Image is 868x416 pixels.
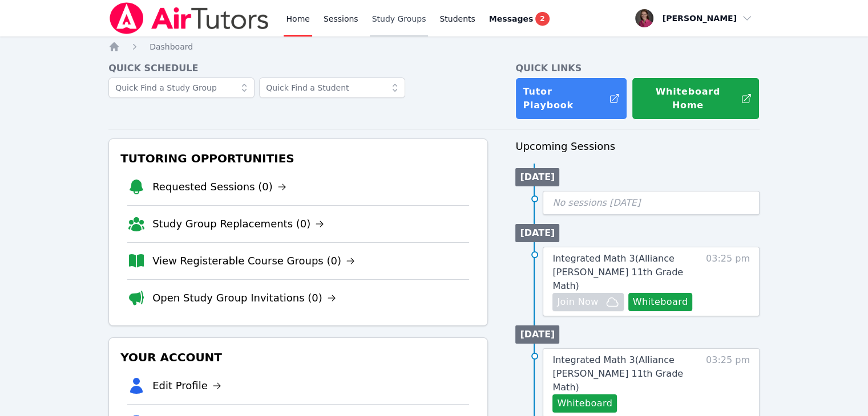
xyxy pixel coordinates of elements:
[108,78,255,98] input: Quick Find a Study Group
[150,42,193,51] span: Dashboard
[552,353,700,394] a: Integrated Math 3(Alliance [PERSON_NAME] 11th Grade Math)
[118,347,478,368] h3: Your Account
[515,325,559,344] li: [DATE]
[152,378,221,394] a: Edit Profile
[152,253,355,269] a: View Registerable Course Groups (0)
[628,293,693,311] button: Whiteboard
[489,13,533,25] span: Messages
[552,197,640,208] span: No sessions [DATE]
[535,12,549,26] span: 2
[515,78,627,120] a: Tutor Playbook
[552,293,623,311] button: Join Now
[706,353,750,413] span: 03:25 pm
[108,62,488,75] h4: Quick Schedule
[150,41,193,52] a: Dashboard
[515,168,559,186] li: [DATE]
[557,295,598,309] span: Join Now
[152,216,324,232] a: Study Group Replacements (0)
[552,252,700,293] a: Integrated Math 3(Alliance [PERSON_NAME] 11th Grade Math)
[259,78,405,98] input: Quick Find a Student
[515,62,760,75] h4: Quick Links
[152,179,286,195] a: Requested Sessions (0)
[515,224,559,242] li: [DATE]
[632,78,760,120] button: Whiteboard Home
[552,354,683,393] span: Integrated Math 3 ( Alliance [PERSON_NAME] 11th Grade Math )
[108,41,760,52] nav: Breadcrumb
[706,252,750,311] span: 03:25 pm
[108,2,270,34] img: Air Tutors
[552,394,617,413] button: Whiteboard
[118,148,478,169] h3: Tutoring Opportunities
[515,138,760,154] h3: Upcoming Sessions
[552,253,683,291] span: Integrated Math 3 ( Alliance [PERSON_NAME] 11th Grade Math )
[152,290,336,306] a: Open Study Group Invitations (0)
